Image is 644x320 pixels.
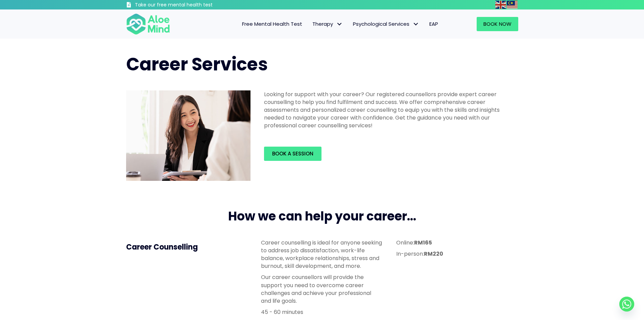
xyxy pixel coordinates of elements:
p: Career counselling is ideal for anyone seeking to address job dissatisfaction, work-life balance,... [261,239,383,270]
span: EAP [429,20,438,27]
h4: Career Counselling [126,242,248,253]
span: Book a session [272,150,313,157]
span: Therapy: submenu [335,19,344,29]
nav: Menu [179,17,443,31]
a: Book a session [264,147,321,161]
a: Malay [507,1,518,8]
img: en [495,1,506,9]
p: Looking for support with your career? Our registered counsellors provide expert career counsellin... [264,90,514,130]
span: Book Now [483,20,511,27]
strong: RM165 [414,239,432,247]
a: English [495,1,507,8]
a: Take our free mental health test [126,2,249,9]
span: How we can help your career... [228,208,416,225]
strong: RM220 [424,250,443,258]
span: Therapy [312,20,343,27]
span: Free Mental Health Test [242,20,302,27]
img: Aloe mind Logo [126,13,170,35]
a: EAP [424,17,443,31]
a: Free Mental Health Test [237,17,307,31]
span: Psychological Services: submenu [411,19,421,29]
img: Career counselling [126,90,251,181]
p: In-person: [396,250,518,258]
p: Online: [396,239,518,247]
a: Book Now [477,17,518,31]
a: Psychological ServicesPsychological Services: submenu [348,17,424,31]
h3: Take our free mental health test [135,2,249,8]
img: ms [507,1,518,9]
a: Whatsapp [619,297,634,312]
p: 45 - 60 minutes [261,308,383,316]
p: Our career counsellors will provide the support you need to overcome career challenges and achiev... [261,273,383,305]
a: TherapyTherapy: submenu [307,17,348,31]
span: Career Services [126,52,268,77]
span: Psychological Services [353,20,419,27]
